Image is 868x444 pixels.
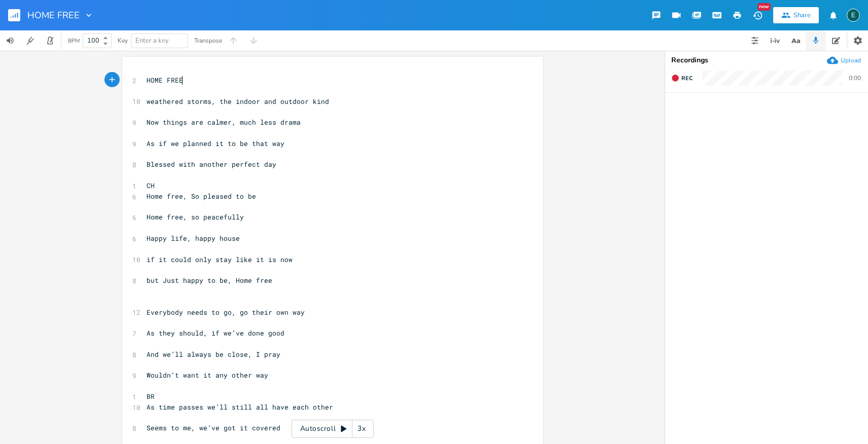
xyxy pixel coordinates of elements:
div: 3x [352,420,371,438]
span: HOME FREE [27,11,80,20]
div: Recordings [671,57,862,64]
span: As time passes we’ll still all have each other [147,402,333,412]
button: Rec [667,70,697,86]
span: CH [147,181,155,190]
div: BPM [68,38,80,44]
span: Rec [681,75,693,82]
span: HOME FREE [147,76,183,85]
span: weathered storms, the indoor and outdoor kind [147,97,329,106]
div: edenmusic [847,9,860,22]
span: And we’ll always be close, I pray [147,350,280,359]
div: 0:00 [849,75,861,81]
button: New [747,6,768,24]
span: Blessed with another perfect day [147,160,276,169]
span: Enter a key [135,36,169,45]
div: Transpose [194,38,222,44]
button: E [847,4,860,27]
span: Now things are calmer, much less drama [147,118,301,127]
span: As they should, if we’ve done good [147,328,284,338]
span: but Just happy to be, Home free [147,276,272,285]
button: Share [773,7,819,23]
button: Upload [827,55,861,66]
span: Seems to me, we’ve got it covered [147,423,280,432]
span: Wouldn’t want it any other way [147,371,268,380]
div: Autoscroll [292,420,374,438]
span: As if we planned it to be that way [147,139,284,148]
div: Key [118,38,128,44]
div: New [757,3,771,11]
div: Share [793,11,811,20]
span: if it could only stay like it is now [147,255,293,264]
span: Home free, So pleased to be [147,192,256,201]
span: BR [147,392,155,401]
div: Upload [841,56,861,64]
span: Home free, so peacefully [147,212,244,221]
span: Happy life, happy house [147,234,240,243]
span: Everybody needs to go, go their own way [147,308,305,317]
